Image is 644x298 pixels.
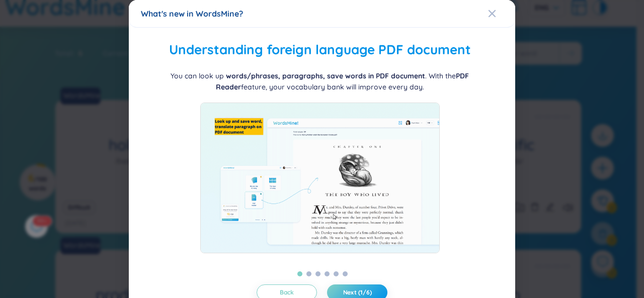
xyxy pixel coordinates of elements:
span: Next (1/6) [343,288,372,296]
div: What's new in WordsMine? [141,8,503,19]
span: You can look up . With the feature, your vocabulary bank will improve every day. [171,71,469,91]
button: 6 [343,271,348,276]
button: 4 [325,271,330,276]
span: Back [280,288,294,296]
button: 3 [315,271,320,276]
b: words/phrases, paragraphs, save words in PDF document [226,71,425,80]
button: 2 [306,271,311,276]
b: PDF Reader [216,71,469,91]
button: 1 [297,271,302,276]
h2: Understanding foreign language PDF document [141,40,499,60]
button: 5 [334,271,339,276]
